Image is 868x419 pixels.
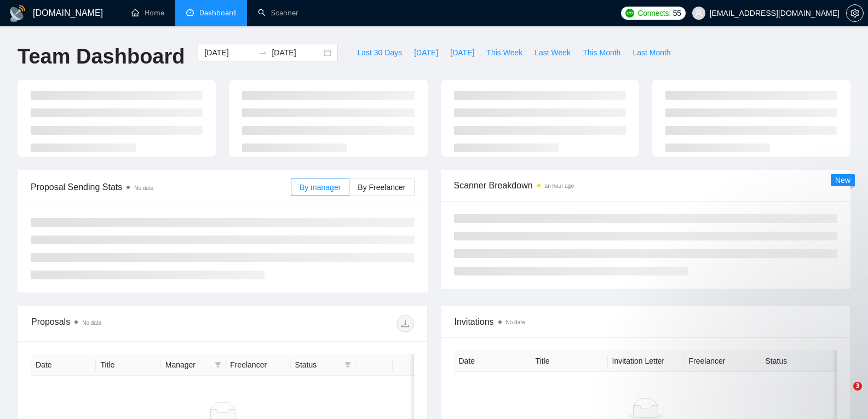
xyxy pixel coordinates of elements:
span: filter [342,357,353,373]
span: No data [506,319,525,325]
span: [DATE] [450,47,474,59]
span: No data [82,320,101,326]
time: an hour ago [545,183,574,189]
a: homeHome [131,8,164,18]
span: Connects: [637,7,670,19]
span: Last Week [534,47,571,59]
th: Title [531,351,608,372]
span: filter [215,361,221,368]
button: Last Month [626,44,676,61]
span: 3 [853,382,862,391]
iframe: Intercom live chat [831,382,857,408]
span: [DATE] [414,47,438,59]
h1: Team Dashboard [18,44,185,70]
span: filter [212,357,223,373]
th: Title [96,354,160,376]
span: setting [847,9,863,18]
a: setting [846,9,864,18]
span: New [835,176,850,185]
span: dashboard [186,9,194,16]
span: filter [344,361,351,368]
img: logo [9,5,26,22]
span: By manager [300,183,341,192]
span: 55 [673,7,681,19]
span: Dashboard [199,8,236,18]
span: Last Month [633,47,670,59]
th: Status [761,351,838,372]
span: By Freelancer [358,183,405,192]
span: Proposal Sending Stats [31,180,291,194]
span: This Month [583,47,620,59]
input: Start date [204,47,254,59]
button: Last Week [528,44,577,61]
span: No data [134,185,153,191]
button: [DATE] [444,44,480,61]
a: searchScanner [258,8,298,18]
span: Scanner Breakdown [454,179,838,192]
th: Freelancer [685,351,761,372]
th: Date [31,354,96,376]
span: to [258,48,267,57]
span: Manager [165,359,210,371]
span: This Week [486,47,522,59]
th: Invitation Letter [608,351,685,372]
button: This Month [577,44,626,61]
div: Proposals [31,315,222,332]
button: [DATE] [408,44,444,61]
span: user [695,9,703,17]
img: upwork-logo.png [625,9,634,18]
button: setting [846,4,864,22]
button: Last 30 Days [351,44,408,61]
th: Freelancer [226,354,290,376]
span: swap-right [258,48,267,57]
span: Invitations [455,315,837,329]
button: This Week [480,44,528,61]
span: Status [295,359,340,371]
th: Date [455,351,531,372]
th: Manager [161,354,226,376]
input: End date [272,47,321,59]
span: Last 30 Days [357,47,402,59]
